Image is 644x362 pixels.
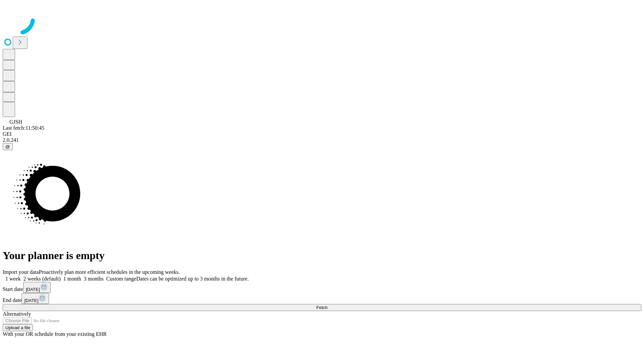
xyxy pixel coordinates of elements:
[3,269,39,275] span: Import your data
[3,137,641,143] div: 2.0.241
[106,276,136,282] span: Custom range
[5,276,21,282] span: 1 week
[316,305,327,310] span: Fetch
[9,119,22,125] span: GJSH
[84,276,104,282] span: 3 months
[23,282,51,293] button: [DATE]
[39,269,180,275] span: Proactively plan more efficient schedules in the upcoming weeks.
[3,311,31,317] span: Alternatively
[3,131,641,137] div: GEI
[3,143,13,150] button: @
[3,249,641,262] h1: Your planner is empty
[3,304,641,311] button: Fetch
[3,282,641,293] div: Start date
[21,293,49,304] button: [DATE]
[3,331,107,337] span: With your OR schedule from your existing EHR
[5,144,10,149] span: @
[63,276,81,282] span: 1 month
[24,298,38,303] span: [DATE]
[3,293,641,304] div: End date
[26,287,40,292] span: [DATE]
[136,276,249,282] span: Dates can be optimized up to 3 months in the future.
[3,324,33,331] button: Upload a file
[23,276,61,282] span: 2 weeks (default)
[3,125,44,131] span: Last fetch: 11:50:45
